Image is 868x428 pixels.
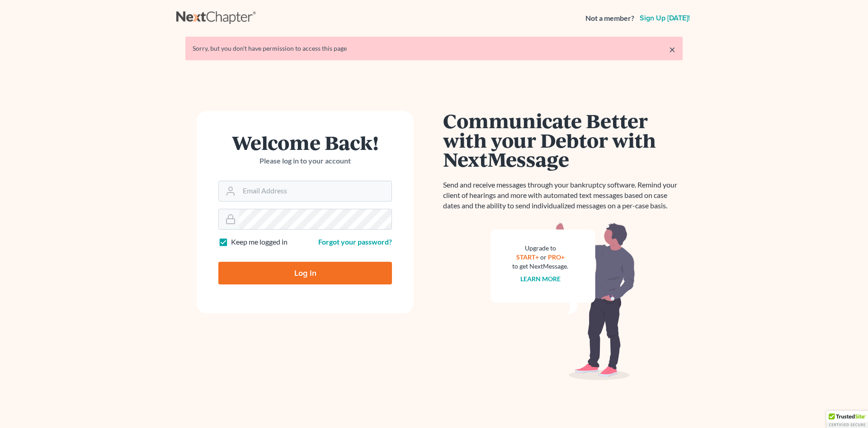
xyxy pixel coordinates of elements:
input: Log In [218,262,392,284]
div: to get NextMessage. [512,262,568,271]
p: Please log in to your account [218,156,392,166]
div: Sorry, but you don't have permission to access this page [193,44,675,53]
img: nextmessage_bg-59042aed3d76b12b5cd301f8e5b87938c9018125f34e5fa2b7a6b67550977c72.svg [491,222,635,380]
a: START+ [516,253,539,261]
input: Email Address [239,181,392,201]
h1: Communicate Better with your Debtor with NextMessage [443,111,683,169]
a: × [669,44,675,55]
p: Send and receive messages through your bankruptcy software. Remind your client of hearings and mo... [443,180,683,211]
span: or [540,253,547,261]
strong: Not a member? [585,13,634,24]
div: Upgrade to [512,244,568,253]
h1: Welcome Back! [218,133,392,152]
label: Keep me logged in [231,237,288,247]
a: Sign up [DATE]! [638,14,692,22]
a: Learn more [520,275,561,283]
div: TrustedSite Certified [826,411,868,428]
a: Forgot your password? [318,237,392,246]
a: PRO+ [548,253,565,261]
